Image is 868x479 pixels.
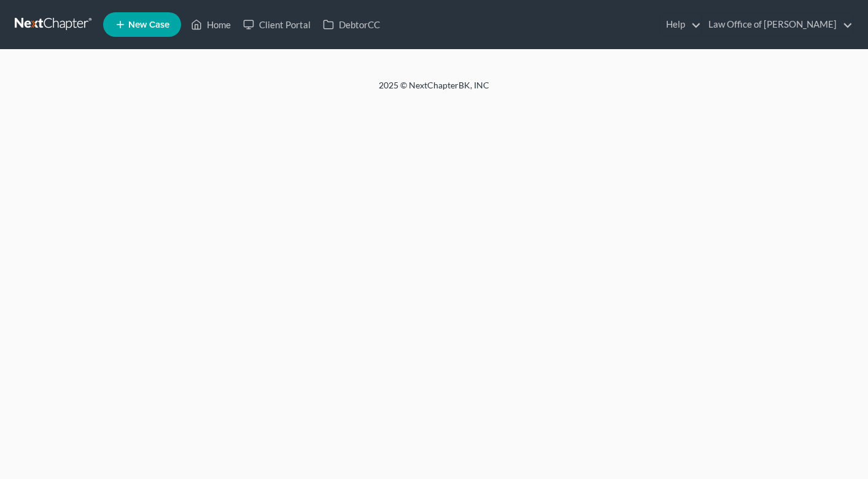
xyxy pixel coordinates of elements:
[702,14,853,36] a: Law Office of [PERSON_NAME]
[237,14,317,36] a: Client Portal
[84,79,784,101] div: 2025 © NextChapterBK, INC
[103,12,181,37] new-legal-case-button: New Case
[185,14,237,36] a: Home
[317,14,386,36] a: DebtorCC
[660,14,701,36] a: Help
